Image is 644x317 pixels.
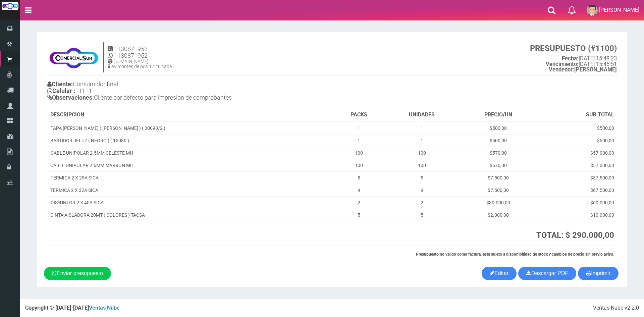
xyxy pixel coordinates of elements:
[47,79,332,104] h4: Consumidor final 11111 Cliente por defecto para impresion de comprobantes
[537,209,617,221] td: $10.000,00
[333,171,385,184] td: 5
[25,305,120,311] strong: Copyright © [DATE]-[DATE]
[44,267,111,280] a: Enviar presupuesto
[599,7,639,13] span: [PERSON_NAME]
[537,134,617,147] td: $500,00
[593,304,639,312] div: Ventas Nube v2.2.0
[546,61,579,67] strong: Vencimiento:
[537,147,617,159] td: $57.000,00
[530,44,617,73] small: [DATE] 15:48:23 [DATE] 15:45:51
[459,108,537,122] th: PRECIO/UN
[459,209,537,221] td: $2.000,00
[459,134,537,147] td: $500,00
[333,147,385,159] td: 100
[333,184,385,196] td: 9
[48,108,333,122] th: DESCRIPCION
[459,159,537,171] td: $570,00
[333,159,385,171] td: 100
[48,134,333,147] td: BASTIDOR JELUZ ( NEGRO ) ( 15080 )
[537,171,617,184] td: $37.500,00
[459,196,537,209] td: $30.000,00
[47,87,75,94] b: Celular :
[385,159,459,171] td: 100
[108,46,172,59] h4: 1130871952 1130871952
[562,55,579,62] strong: Fecha:
[537,108,617,122] th: SUB TOTAL
[333,134,385,147] td: 1
[48,196,333,209] td: DISYUNTOR 2 X 40A SICA
[578,267,619,280] button: Imprimir
[333,196,385,209] td: 2
[385,184,459,196] td: 9
[416,252,614,257] strong: Presupuesto no valido como factura, esta sujeto a disponibilidad de stock y cambios de precio sin...
[459,122,537,135] td: $500,00
[385,108,459,122] th: UNIDADES
[530,44,617,53] strong: PRESUPUESTO (#1100)
[89,305,120,311] a: Ventas Nube
[47,44,100,71] img: Z
[518,267,576,280] a: Descargar PDF
[459,184,537,196] td: $7.500,00
[385,209,459,221] td: 5
[482,267,517,280] a: Editar
[537,196,617,209] td: $60.000,00
[47,94,94,101] b: Observaciones:
[385,196,459,209] td: 2
[47,81,73,88] b: Cliente:
[333,108,385,122] th: PACKS
[48,184,333,196] td: TERMICA 2 X 32A SICA
[48,209,333,221] td: CINTA AISLADORA 20MT ( COLORES ) TACSA
[333,209,385,221] td: 5
[537,184,617,196] td: $67.500,00
[57,270,103,276] span: Enviar presupuesto
[385,122,459,135] td: 1
[459,147,537,159] td: $570,00
[2,2,18,10] img: Logo grande
[587,5,598,16] img: User Image
[536,230,614,240] strong: TOTAL: $ 290.000,00
[549,66,617,73] b: [PERSON_NAME]
[385,134,459,147] td: 1
[549,66,574,73] strong: Vendedor:
[48,159,333,171] td: CABLE UNIPOLAR 2.5MM MARRON MH
[333,122,385,135] td: 1
[48,147,333,159] td: CABLE UNIPOLAR 2.5MM CELESTE MH
[48,122,333,135] td: TAPA [PERSON_NAME] ( [PERSON_NAME] ) ( 30098/2 )
[537,159,617,171] td: $57.000,00
[385,171,459,184] td: 5
[537,122,617,135] td: $500,00
[459,171,537,184] td: $7.500,00
[385,147,459,159] td: 100
[108,59,172,69] h5: [DOMAIN_NAME] av montes de oca 1721, caba
[48,171,333,184] td: TERMICA 2 X 25A SICA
